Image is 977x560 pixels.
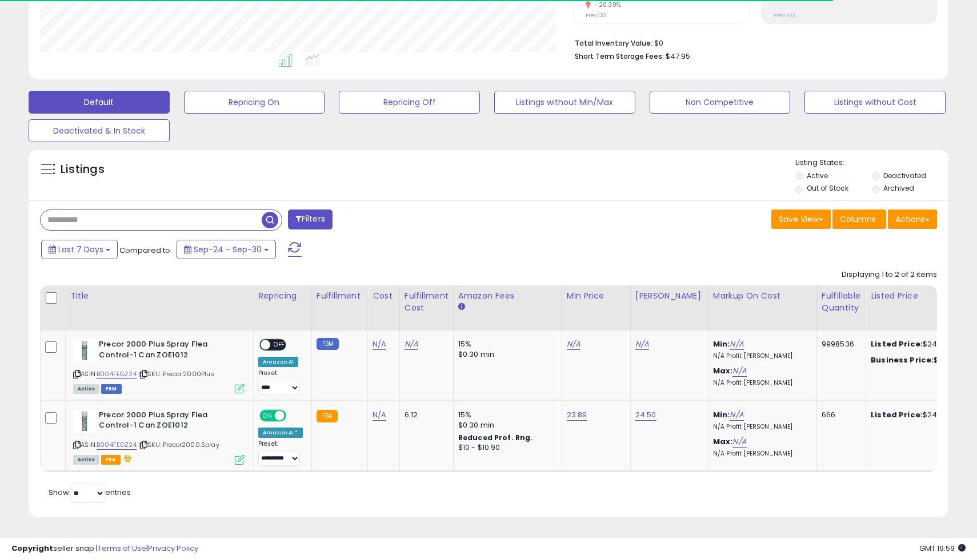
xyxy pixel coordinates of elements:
[888,210,937,229] button: Actions
[98,543,146,554] a: Terms of Use
[774,12,796,19] small: Prev: N/A
[11,543,198,554] div: seller snap | |
[883,183,914,193] label: Archived
[919,543,966,554] span: 2025-10-8 19:59 GMT
[458,443,553,453] div: $10 - $10.90
[494,91,635,114] button: Listings without Min/Max
[73,410,96,433] img: 41akI9ZT+rL._SL40_.jpg
[586,12,607,19] small: Prev: 133
[73,384,99,394] span: All listings currently available for purchase on Amazon
[575,35,928,49] li: $0
[713,290,812,302] div: Markup on Cost
[732,436,746,448] a: N/A
[29,119,170,142] button: Deactivated & In Stock
[101,384,122,394] span: FBM
[871,409,923,420] b: Listed Price:
[97,440,137,450] a: B004FEGZ24
[138,440,219,449] span: | SKU: Precor2000.Spray
[184,91,325,114] button: Repricing On
[405,410,445,420] div: 6.12
[871,339,966,349] div: $24.95
[635,339,649,350] a: N/A
[871,355,966,365] div: $24.95
[458,339,553,349] div: 15%
[458,302,465,312] small: Amazon Fees.
[871,290,970,302] div: Listed Price
[73,455,99,465] span: All listings currently available for purchase on Amazon
[339,91,480,114] button: Repricing Off
[194,244,262,255] span: Sep-24 - Sep-30
[713,423,808,431] p: N/A Profit [PERSON_NAME]
[458,433,533,442] b: Reduced Prof. Rng.
[121,454,133,462] i: hazardous material
[405,290,449,314] div: Fulfillment Cost
[871,410,966,420] div: $24.50
[373,409,386,421] a: N/A
[58,244,103,255] span: Last 7 Days
[822,339,857,349] div: 9998536
[258,290,307,302] div: Repricing
[49,487,131,498] span: Show: entries
[575,38,652,48] b: Total Inventory Value:
[317,290,363,302] div: Fulfillment
[138,369,215,378] span: | SKU: Precor.2000Plus
[567,339,580,350] a: N/A
[288,210,333,229] button: Filters
[807,171,828,180] label: Active
[458,420,553,430] div: $0.30 min
[99,339,238,363] b: Precor 2000 Plus Spray Flea Control-1 Can ZOE1012
[591,1,621,9] small: -20.30%
[148,543,198,554] a: Privacy Policy
[871,339,923,349] b: Listed Price:
[101,455,121,465] span: FBA
[713,352,808,360] p: N/A Profit [PERSON_NAME]
[97,369,137,379] a: B004FEGZ24
[258,440,303,466] div: Preset:
[871,354,934,365] b: Business Price:
[730,409,743,421] a: N/A
[119,245,172,256] span: Compared to:
[567,290,626,302] div: Min Price
[883,171,926,180] label: Deactivated
[270,340,289,350] span: OFF
[458,349,553,360] div: $0.30 min
[99,410,238,434] b: Precor 2000 Plus Spray Flea Control-1 Can ZOE1012
[61,162,105,178] h5: Listings
[807,183,848,193] label: Out of Stock
[567,409,587,421] a: 23.89
[635,290,703,302] div: [PERSON_NAME]
[832,210,886,229] button: Columns
[732,365,746,377] a: N/A
[713,365,733,376] b: Max:
[29,91,170,114] button: Default
[73,339,96,362] img: 41akI9ZT+rL._SL40_.jpg
[373,339,386,350] a: N/A
[261,410,275,420] span: ON
[795,158,948,168] p: Listing States:
[713,450,808,458] p: N/A Profit [PERSON_NAME]
[458,410,553,420] div: 15%
[575,51,664,61] b: Short Term Storage Fees:
[840,213,876,225] span: Columns
[713,409,730,420] b: Min:
[635,409,656,421] a: 24.50
[73,339,245,392] div: ASIN:
[822,290,861,314] div: Fulfillable Quantity
[713,379,808,387] p: N/A Profit [PERSON_NAME]
[70,290,249,302] div: Title
[650,91,791,114] button: Non Competitive
[41,240,118,259] button: Last 7 Days
[730,339,743,350] a: N/A
[258,428,303,438] div: Amazon AI *
[822,410,857,420] div: 666
[73,410,245,464] div: ASIN:
[405,339,418,350] a: N/A
[177,240,276,259] button: Sep-24 - Sep-30
[258,369,303,395] div: Preset:
[771,210,831,229] button: Save View
[317,338,339,350] small: FBM
[373,290,395,302] div: Cost
[11,543,53,554] strong: Copyright
[458,290,557,302] div: Amazon Fees
[285,410,303,420] span: OFF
